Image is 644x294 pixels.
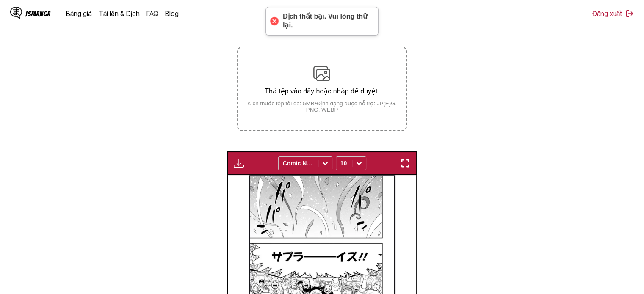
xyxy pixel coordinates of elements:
a: Tải lên & Dịch [99,9,140,18]
a: Bảng giá [66,9,92,18]
a: IsManga LogoIsManga [10,7,66,20]
div: Dịch thất bại. Vui lòng thử lại. [283,12,370,30]
img: Sign out [625,9,634,18]
div: IsManga [25,10,51,18]
img: Download translated images [234,158,244,168]
a: FAQ [146,9,158,18]
button: Đăng xuất [592,9,634,18]
small: Kích thước tệp tối đa: 5MB • Định dạng được hỗ trợ: JP(E)G, PNG, WEBP [238,100,406,113]
img: IsManga Logo [10,7,22,19]
p: Thả tệp vào đây hoặc nhấp để duyệt. [238,87,406,95]
img: Enter fullscreen [400,158,410,168]
a: Blog [165,9,179,18]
